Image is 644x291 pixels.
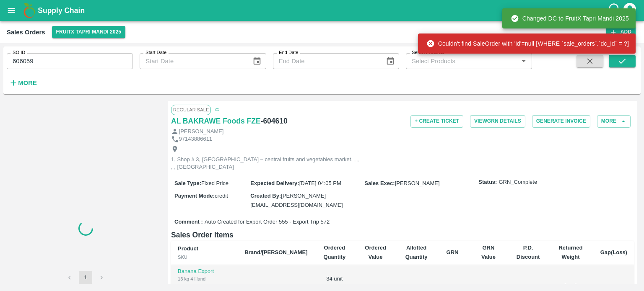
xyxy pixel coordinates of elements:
[174,193,215,199] label: Payment Mode :
[426,36,629,51] div: Couldn't find SaleOrder with 'id'=null [WHERE `sale_orders`.`dc_id` = ?]
[470,115,525,127] button: ViewGRN Details
[323,245,345,260] b: Ordered Quantity
[250,193,281,199] label: Created By :
[250,193,343,208] span: [PERSON_NAME][EMAIL_ADDRESS][DOMAIN_NAME]
[174,180,201,186] label: Sale Type :
[21,2,38,19] img: logo
[447,249,459,255] b: GRN
[79,271,92,284] button: page 1
[364,180,395,186] label: Sales Exec :
[178,275,231,283] div: 13 kg 4 Hand
[178,245,198,252] b: Product
[279,49,298,56] label: End Date
[18,80,37,86] strong: More
[249,53,265,69] button: Choose date
[600,249,627,255] b: Gap(Loss)
[517,245,540,260] b: P.D. Discount
[174,218,203,226] label: Comment :
[179,128,224,136] p: [PERSON_NAME]
[38,6,85,15] b: Supply Chain
[597,115,631,127] button: More
[395,180,440,186] span: [PERSON_NAME]
[171,156,360,171] p: 1, Shop # 3, [GEOGRAPHIC_DATA] – central fruits and vegetables market, , , , , [GEOGRAPHIC_DATA]
[178,253,231,261] div: SKU
[145,49,166,56] label: Start Date
[2,1,21,20] button: open drawer
[273,53,379,69] input: End Date
[382,53,398,69] button: Choose date
[261,115,288,127] h6: - 604610
[408,56,516,67] input: Select Products
[52,26,125,38] button: Select DC
[7,76,39,90] button: More
[244,249,307,255] b: Brand/[PERSON_NAME]
[532,115,590,127] button: Generate Invoice
[7,27,45,38] div: Sales Orders
[299,180,341,186] span: [DATE] 04:05 PM
[38,5,608,16] a: Supply Chain
[412,49,444,56] label: Select Products
[215,193,228,199] span: credit
[171,115,261,127] a: AL BAKRAWE Foods FZE
[558,245,582,260] b: Returned Weight
[499,178,537,186] span: GRN_Complete
[171,229,634,241] h6: Sales Order Items
[13,49,25,56] label: SO ID
[7,53,133,69] input: Enter SO ID
[511,11,629,26] div: Changed DC to FruitX Tapri Mandi 2025
[410,115,463,127] button: + Create Ticket
[622,2,637,19] div: account of current user
[365,245,386,260] b: Ordered Value
[171,105,211,115] span: Regular Sale
[518,56,529,67] button: Open
[178,268,231,276] p: Banana Export
[481,245,496,260] b: GRN Value
[608,3,622,18] div: customer-support
[405,245,428,260] b: Allotted Quantity
[179,135,213,143] p: 97143886611
[62,271,109,284] nav: pagination navigation
[478,178,497,186] label: Status:
[205,218,330,226] span: Auto Created for Export Order 555 - Export Trip 572
[201,180,229,186] span: Fixed Price
[140,53,246,69] input: Start Date
[250,180,299,186] label: Expected Delivery :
